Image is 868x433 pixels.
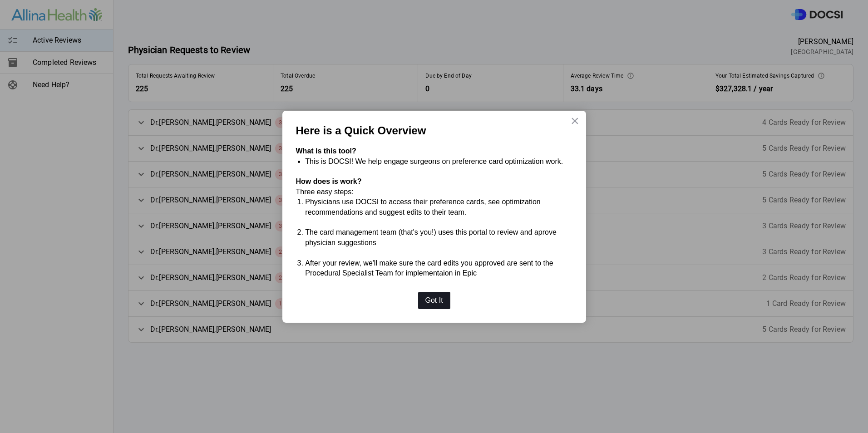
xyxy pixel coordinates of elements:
[296,177,362,185] strong: How does is work?
[305,197,572,217] li: Physicians use DOCSI to access their preference cards, see optimization recommendations and sugge...
[305,227,572,248] li: The card management team (that's you!) uses this portal to review and aprove physician suggestions
[296,124,572,138] p: Here is a Quick Overview
[418,292,450,309] button: Got It
[305,157,572,167] li: This is DOCSI! We help engage surgeons on preference card optimization work.
[296,147,356,155] strong: What is this tool?
[305,258,572,279] li: After your review, we'll make sure the card edits you approved are sent to the Procedural Special...
[296,187,572,197] p: Three easy steps:
[571,113,579,128] button: Close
